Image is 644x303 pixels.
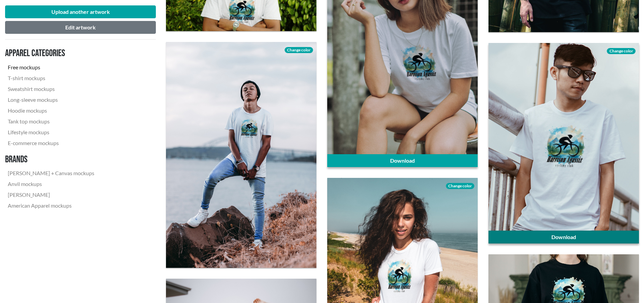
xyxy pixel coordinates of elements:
[488,231,639,243] a: Download
[5,94,97,105] a: Long-sleeve mockups
[5,168,97,179] a: [PERSON_NAME] + Canvas mockups
[5,127,97,138] a: Lifestyle mockups
[5,21,156,34] button: Edit artwork
[5,73,97,84] a: T-shirt mockups
[5,200,97,211] a: American Apparel mockups
[285,47,313,53] span: Change color
[5,62,97,73] a: Free mockups
[5,138,97,148] a: E-commerce mockups
[607,48,635,54] span: Change color
[5,179,97,189] a: Anvil mockups
[5,154,97,165] h3: Brands
[5,5,156,18] button: Upload another artwork
[327,154,478,167] a: Download
[5,189,97,200] a: [PERSON_NAME]
[5,105,97,116] a: Hoodie mockups
[446,183,474,189] span: Change color
[5,84,97,94] a: Sweatshirt mockups
[5,116,97,127] a: Tank top mockups
[5,48,97,59] h3: Apparel categories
